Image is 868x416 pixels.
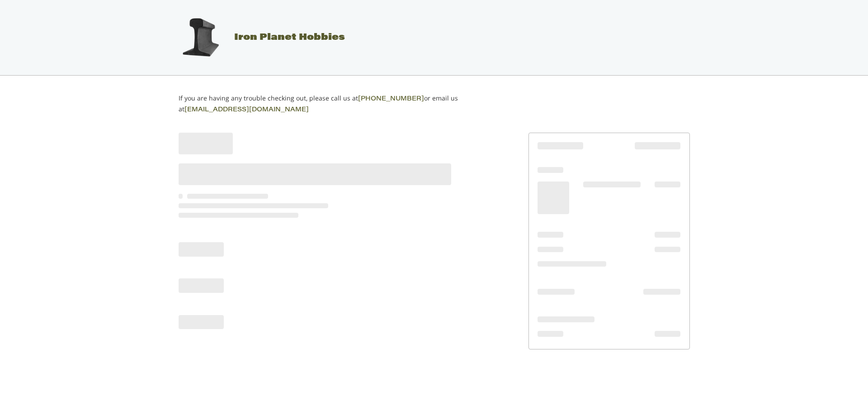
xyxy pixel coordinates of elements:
span: Iron Planet Hobbies [234,33,345,42]
p: If you are having any trouble checking out, please call us at or email us at [179,93,486,115]
a: Iron Planet Hobbies [169,33,345,42]
a: [PHONE_NUMBER] [358,96,424,102]
img: Iron Planet Hobbies [178,15,223,60]
a: [EMAIL_ADDRESS][DOMAIN_NAME] [184,107,309,113]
